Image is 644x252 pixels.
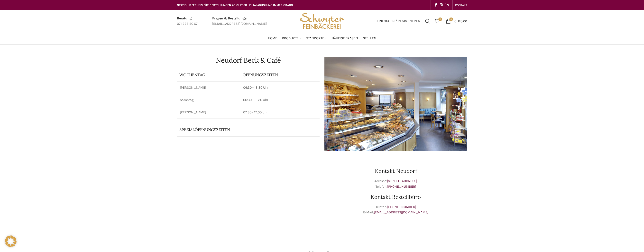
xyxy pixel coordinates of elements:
a: Häufige Fragen [332,34,358,43]
a: Standorte [306,34,327,43]
span: KONTAKT [455,3,467,7]
a: Infobox link [177,16,198,27]
h3: Kontakt Bestellbüro [324,194,467,200]
img: Bäckerei Schwyter [298,10,346,32]
h1: Neudorf Beck & Café [177,57,320,64]
a: [PHONE_NUMBER] [387,205,416,209]
iframe: schwyter martinsbruggstrasse [177,156,320,229]
p: Samstag [180,98,237,102]
a: Produkte [282,34,301,43]
h3: Kontakt Neudorf [324,168,467,174]
a: Instagram social link [438,2,444,8]
a: Stellen [363,34,376,43]
a: Site logo [298,19,346,23]
span: Home [268,36,277,41]
p: 06:30 - 16:30 Uhr [243,98,317,102]
a: [PHONE_NUMBER] [387,185,416,189]
a: [EMAIL_ADDRESS][DOMAIN_NAME] [374,210,428,214]
a: 0 [432,16,442,26]
p: Wochentag [179,72,238,77]
a: Infobox link [212,16,267,27]
bdi: 0.00 [454,19,467,23]
a: Facebook social link [433,2,438,8]
a: KONTAKT [455,0,467,10]
p: ÖFFNUNGSZEITEN [243,72,317,77]
div: Secondary navigation [453,0,469,10]
a: Suchen [423,16,432,26]
p: 07:30 - 17:00 Uhr [243,110,317,115]
p: Adresse: Telefon: [324,178,467,189]
span: 0 [449,17,453,21]
span: 0 [438,17,442,21]
span: Standorte [306,36,324,41]
span: Stellen [363,36,376,41]
a: 0 CHF0.00 [443,16,469,26]
a: Einloggen / Registrieren [374,16,423,26]
p: [PERSON_NAME] [180,85,237,90]
span: CHF [454,19,460,23]
a: Linkedin social link [444,2,450,8]
span: GRATIS LIEFERUNG FÜR BESTELLUNGEN AB CHF 150 - FILIALABHOLUNG IMMER GRATIS [177,3,293,7]
p: Telefon: E-Mail: [324,204,467,215]
div: Meine Wunschliste [432,16,442,26]
span: Häufige Fragen [332,36,358,41]
p: 06:30 - 18:30 Uhr [243,85,317,90]
a: [STREET_ADDRESS] [387,179,417,183]
p: [PERSON_NAME] [180,110,237,115]
div: Main navigation [175,34,469,43]
span: Produkte [282,36,299,41]
p: Spezialöffnungszeiten [179,127,304,132]
a: Home [268,34,277,43]
span: Einloggen / Registrieren [377,19,420,23]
